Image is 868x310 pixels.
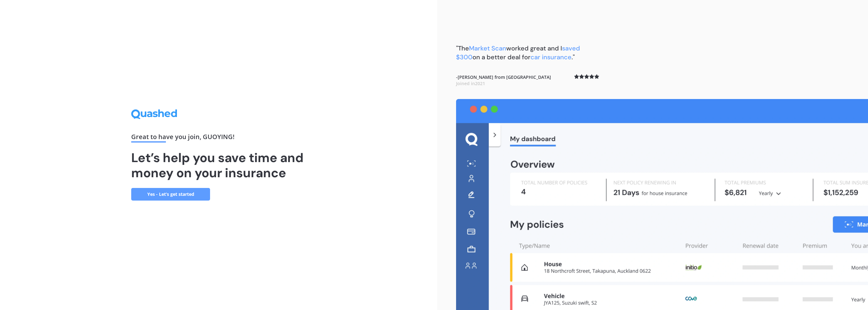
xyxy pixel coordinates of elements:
[456,44,580,61] span: saved $300
[469,44,506,52] span: Market Scan
[531,53,572,61] span: car insurance
[456,44,580,61] b: "The worked great and I on a better deal for ."
[456,74,551,86] b: - [PERSON_NAME] from [GEOGRAPHIC_DATA]
[131,188,210,201] a: Yes - Let’s get started
[131,134,306,143] div: Great to have you join , GUOYING !
[131,150,306,180] h1: Let’s help you save time and money on your insurance
[456,80,485,86] span: Joined in 2021
[456,99,868,310] img: dashboard.webp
